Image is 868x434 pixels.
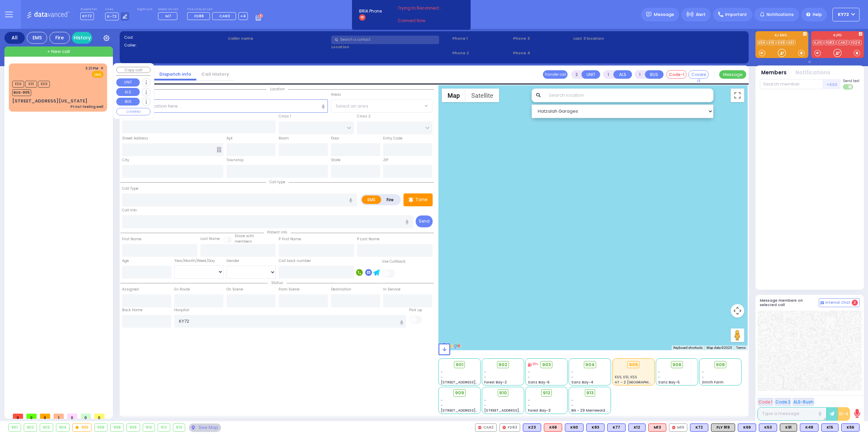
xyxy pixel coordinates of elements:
label: Township [226,157,243,163]
label: Call Type [122,186,138,191]
div: K72 [690,423,708,432]
div: CAR2 [475,423,497,432]
img: red-radio-icon.svg [478,426,481,429]
img: red-radio-icon.svg [502,426,506,429]
button: Toggle fullscreen view [731,89,744,102]
span: Location [267,87,288,92]
label: On Scene [226,287,243,292]
label: In Service [383,287,400,292]
label: Cross 1 [279,114,291,119]
button: Show satellite imagery [466,89,499,102]
button: Copy call [116,67,151,73]
label: Medic on call [158,7,179,12]
label: Cross 2 [357,114,371,119]
div: K83 [586,423,605,432]
label: Location [331,44,450,50]
span: K56 [12,81,24,88]
label: Destination [331,287,351,292]
button: ALS [613,70,632,79]
label: Floor [331,136,339,141]
span: [STREET_ADDRESS][PERSON_NAME] [441,380,505,385]
div: K60 [565,423,584,432]
label: Areas [331,92,341,97]
button: Map camera controls [731,304,744,318]
span: - [571,403,573,408]
div: K12 [628,423,646,432]
label: Last 3 location [573,36,659,41]
span: Patient info [264,230,291,235]
div: See map [189,423,221,432]
span: Send text [843,78,860,83]
span: Internal Chat [825,300,850,305]
span: Forest Bay-3 [528,408,551,413]
span: Phone 3 [513,36,571,41]
span: - [658,375,660,380]
span: - [484,403,486,408]
img: comment-alt.png [821,301,824,305]
a: Dispatch info [154,71,196,77]
span: - [702,375,704,380]
label: Use Callback [382,259,406,264]
label: Cad: [124,35,225,40]
label: Call Info [122,208,137,213]
span: Call type [266,180,289,185]
div: ALS [648,423,666,432]
a: K91 [787,40,795,45]
button: Message [719,70,746,79]
div: 910 [143,424,155,431]
label: First Name [122,237,141,242]
span: Sanz Bay-6 [528,380,550,385]
div: 902 [24,424,37,431]
a: K56 [757,40,767,45]
img: message.svg [646,12,651,17]
label: Back Home [122,307,142,313]
small: Share with [235,233,254,239]
span: - [484,370,486,375]
span: - [484,375,486,380]
span: 903 [542,361,551,368]
div: BLS [565,423,584,432]
span: 0 [67,414,77,419]
span: - [702,370,704,375]
label: Age [122,258,129,264]
button: UNIT [581,70,600,79]
button: Code 2 [774,398,791,406]
span: EMS [92,71,103,78]
input: Search location [545,89,714,102]
span: 909 [455,390,464,396]
div: ALS [544,423,562,432]
label: Hospital [174,307,189,313]
label: Street Address [122,136,148,141]
div: [STREET_ADDRESS][US_STATE] [12,98,87,105]
img: Logo [27,10,72,19]
label: Fire [381,195,400,204]
label: Caller: [124,42,225,48]
label: Gender [226,258,239,264]
label: Night unit [137,7,152,12]
label: State [331,157,340,163]
img: Google [440,341,462,350]
span: + New call [47,48,70,55]
a: Connect Now [398,18,451,24]
span: BG - 29 Merriewold S. [571,408,609,413]
div: 905 [73,424,91,431]
label: Entry Code [383,136,402,141]
div: BLS [628,423,646,432]
span: - [441,403,443,408]
div: BLS [738,423,756,432]
button: Notifications [795,69,830,77]
span: Other building occupants [217,147,221,152]
span: K69, K91, K56 [615,375,637,380]
input: Search location here [122,99,328,112]
label: Pick up [409,307,422,313]
label: P First Name [279,237,301,242]
span: [STREET_ADDRESS][PERSON_NAME] [441,408,505,413]
div: K91 [780,423,797,432]
span: M7 [165,13,171,19]
button: Send [416,215,433,227]
a: FD83 [824,40,836,45]
div: 906 [95,424,107,431]
label: Assigned [122,287,139,292]
label: Caller name [228,36,329,41]
label: City [122,157,129,163]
